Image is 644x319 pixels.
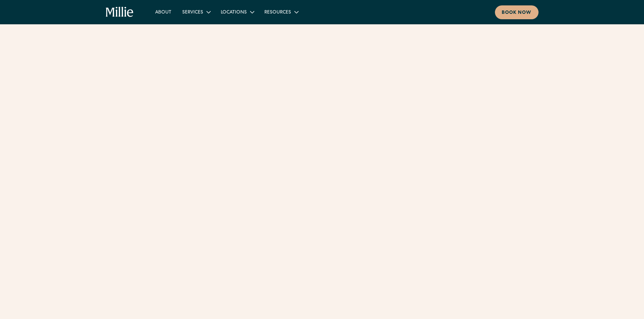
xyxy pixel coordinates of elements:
div: Locations [215,6,259,18]
div: Book now [502,9,532,17]
div: Resources [259,6,303,18]
div: Resources [264,9,291,16]
div: Locations [221,9,247,16]
a: About [150,6,177,18]
div: Services [182,9,203,16]
a: home [106,7,134,18]
a: Book now [495,5,539,19]
div: Services [177,6,215,18]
